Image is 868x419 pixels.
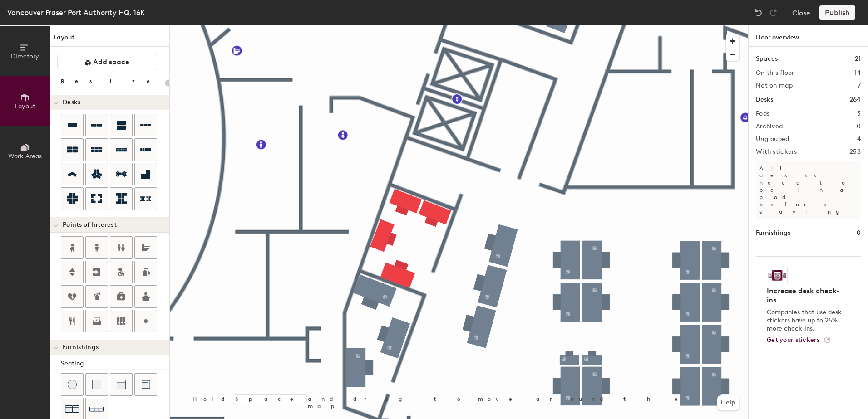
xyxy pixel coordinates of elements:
[63,344,99,351] span: Furnishings
[92,380,101,389] img: Cushion
[769,8,778,17] img: Redo
[117,380,126,389] img: Couch (middle)
[767,336,831,344] a: Get your stickers
[7,7,145,18] div: Vancouver Fraser Port Authority HQ, 16K
[854,69,861,77] h2: 14
[857,136,861,143] h2: 4
[849,148,861,156] h2: 258
[756,161,861,219] p: All desks need to be in a pod before saving
[857,110,861,117] h2: 3
[792,5,810,20] button: Close
[857,123,861,130] h2: 0
[110,373,133,396] button: Couch (middle)
[767,308,844,333] p: Companies that use desk stickers have up to 25% more check-ins.
[61,373,84,396] button: Stool
[767,287,844,305] h4: Increase desk check-ins
[756,228,790,238] h1: Furnishings
[756,148,797,156] h2: With stickers
[756,82,793,89] h2: Not on map
[134,373,157,396] button: Couch (corner)
[756,95,773,105] h1: Desks
[858,82,861,89] h2: 7
[754,8,763,17] img: Undo
[767,336,820,344] span: Get your stickers
[857,228,861,238] h1: 0
[767,268,788,283] img: Sticker logo
[717,395,739,410] button: Help
[11,53,39,60] span: Directory
[756,54,778,64] h1: Spaces
[8,152,42,160] span: Work Areas
[68,380,77,389] img: Stool
[93,58,129,67] span: Add space
[15,102,35,110] span: Layout
[65,402,79,416] img: Couch (x2)
[855,54,861,64] h1: 21
[756,123,783,130] h2: Archived
[756,110,769,117] h2: Pods
[63,99,80,106] span: Desks
[756,69,794,77] h2: On this floor
[89,402,104,416] img: Couch (x3)
[749,25,868,47] h1: Floor overview
[61,78,161,85] div: Resize
[141,380,150,389] img: Couch (corner)
[756,136,789,143] h2: Ungrouped
[85,373,108,396] button: Cushion
[63,221,117,229] span: Points of Interest
[57,54,156,70] button: Add space
[849,95,861,105] h1: 264
[61,359,169,369] div: Seating
[50,33,169,47] h1: Layout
